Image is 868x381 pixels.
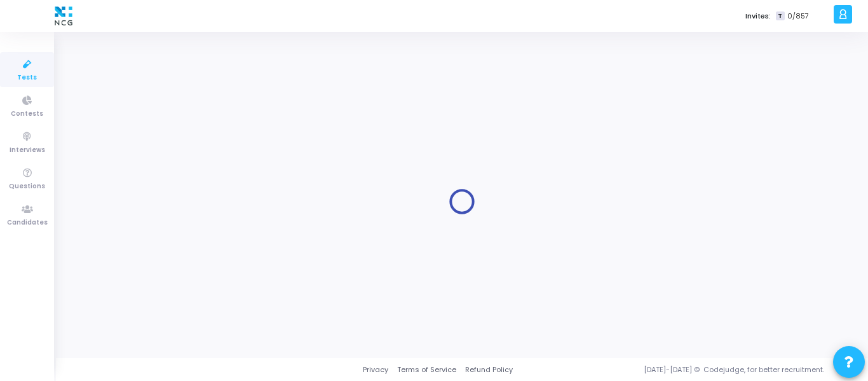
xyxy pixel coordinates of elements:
[11,109,43,120] span: Contests
[363,364,388,375] a: Privacy
[465,364,513,375] a: Refund Policy
[7,218,48,228] span: Candidates
[776,11,784,21] span: T
[17,73,37,83] span: Tests
[10,145,45,156] span: Interviews
[51,3,76,29] img: logo
[9,181,45,192] span: Questions
[513,364,852,375] div: [DATE]-[DATE] © Codejudge, for better recruitment.
[787,11,809,22] span: 0/857
[397,364,456,375] a: Terms of Service
[745,11,771,22] label: Invites:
